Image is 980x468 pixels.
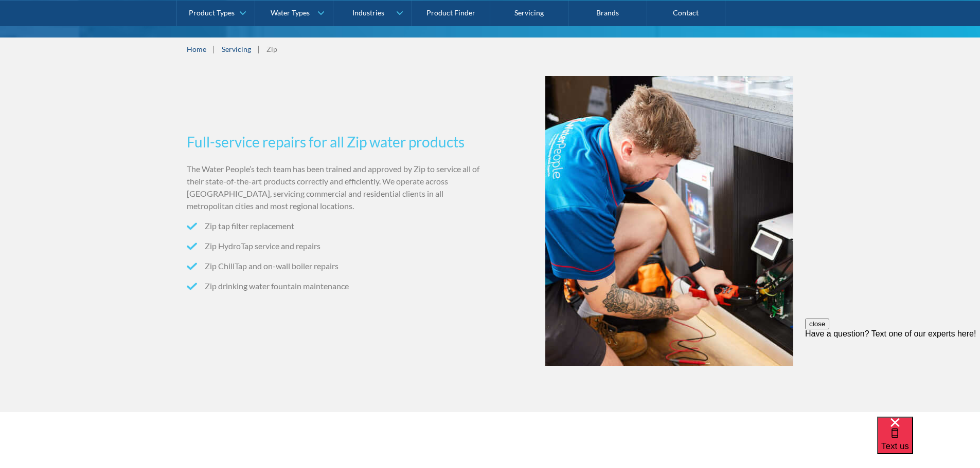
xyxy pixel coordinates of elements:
[187,220,486,232] li: Zip tap filter replacement
[187,44,206,54] a: Home
[211,43,217,55] div: |
[352,8,384,17] div: Industries
[271,8,310,17] div: Water Types
[187,260,486,272] li: Zip ChillTap and on-wall boiler repairs
[189,8,235,17] div: Product Types
[222,44,251,54] a: Servicing
[187,240,486,252] li: Zip HydroTap service and repairs
[545,76,793,366] img: Technician installing a Zip tap
[187,280,486,292] li: Zip drinking water fountain maintenance
[805,319,980,429] iframe: podium webchat widget prompt
[187,163,486,212] p: The Water People’s tech team has been trained and approved by Zip to service all of their state-o...
[256,43,261,55] div: |
[877,417,980,468] iframe: podium webchat widget bubble
[187,131,486,153] h3: Full-service repairs for all Zip water products
[266,44,277,54] div: Zip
